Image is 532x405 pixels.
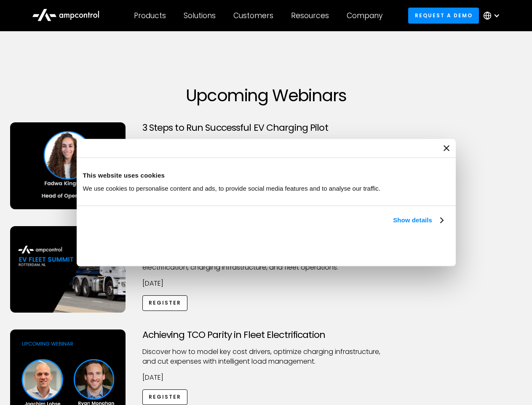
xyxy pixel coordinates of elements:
[142,347,390,366] p: Discover how to model key cost drivers, optimize charging infrastructure, and cut expenses with i...
[142,329,390,340] h3: Achieving TCO Parity in Fleet Electrification
[142,122,390,133] h3: 3 Steps to Run Successful EV Charging Pilot
[142,279,390,288] p: [DATE]
[233,11,273,20] div: Customers
[184,11,216,20] div: Solutions
[347,11,382,20] div: Company
[325,235,446,259] button: Okay
[10,85,522,105] h1: Upcoming Webinars
[142,373,390,382] p: [DATE]
[444,145,449,151] button: Close banner
[134,11,166,20] div: Products
[291,11,329,20] div: Resources
[142,295,188,311] a: Register
[408,8,479,23] a: Request a demo
[393,215,443,225] a: Show details
[142,389,188,405] a: Register
[83,185,381,192] span: We use cookies to personalise content and ads, to provide social media features and to analyse ou...
[83,170,449,181] div: This website uses cookies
